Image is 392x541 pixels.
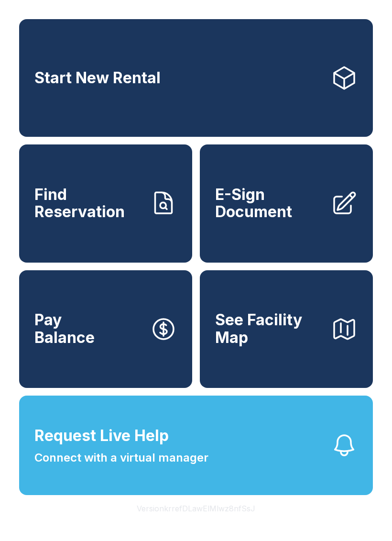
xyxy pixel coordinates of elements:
a: Start New Rental [19,19,373,137]
button: PayBalance [19,270,192,388]
a: E-Sign Document [200,144,373,262]
span: Connect with a virtual manager [34,449,208,466]
button: See Facility Map [200,270,373,388]
span: See Facility Map [215,311,323,346]
span: Find Reservation [34,186,142,221]
span: E-Sign Document [215,186,323,221]
span: Pay Balance [34,311,95,346]
a: Find Reservation [19,144,192,262]
span: Start New Rental [34,69,161,87]
button: VersionkrrefDLawElMlwz8nfSsJ [129,495,263,522]
button: Request Live HelpConnect with a virtual manager [19,396,373,495]
span: Request Live Help [34,424,169,447]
